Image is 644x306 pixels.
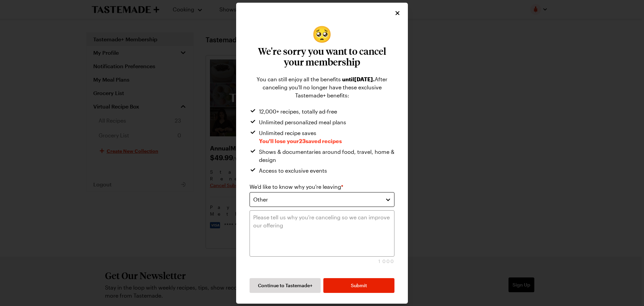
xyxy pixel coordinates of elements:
[259,148,394,164] span: Shows & documentaries around food, travel, home & design
[250,192,394,207] button: Other
[351,282,367,289] span: Submit
[259,118,346,126] span: Unlimited personalized meal plans
[250,183,343,191] label: We'd like to know why you're leaving
[259,138,342,144] span: You'll lose your 23 saved recipes
[250,278,321,293] button: Continue to Tastemade+
[323,278,394,293] button: Submit
[259,167,327,175] span: Access to exclusive events
[250,75,394,99] div: You can still enjoy all the benefits After canceling you'll no longer have these exclusive Tastem...
[342,76,375,82] span: until [DATE] .
[394,9,401,17] button: Close
[259,107,337,116] span: 12,000+ recipes, totally ad-free
[250,46,394,67] h3: We're sorry you want to cancel your membership
[258,282,313,289] span: Continue to Tastemade+
[250,258,394,265] div: 1000
[312,26,332,42] span: pleading face emoji
[253,195,268,204] span: Other
[259,129,342,145] span: Unlimited recipe saves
